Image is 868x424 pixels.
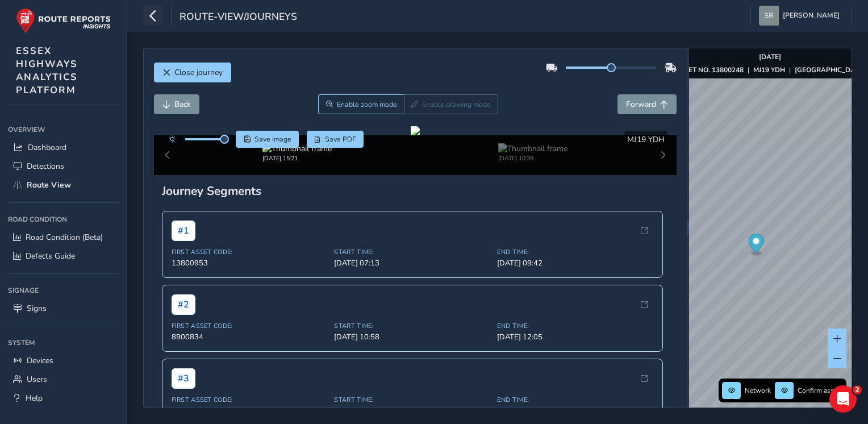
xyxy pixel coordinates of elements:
img: rr logo [16,8,111,34]
span: [DATE] 10:58 [334,332,490,342]
span: 8900834 [172,332,328,342]
strong: [DATE] [759,52,781,61]
button: Forward [617,94,677,114]
strong: [GEOGRAPHIC_DATA] [795,65,866,74]
button: [PERSON_NAME] [759,6,844,26]
span: [DATE] 09:42 [497,258,653,268]
div: | | [674,65,866,74]
strong: ASSET NO. 13800248 [674,65,744,74]
span: Users [27,374,47,385]
span: Road Condition (Beta) [26,232,103,243]
span: End Time: [497,322,653,330]
span: Forward [626,99,656,110]
a: Users [8,370,119,389]
strong: MJ19 YDH [753,65,785,74]
div: Overview [8,121,119,138]
span: Signs [27,303,47,314]
span: # 1 [172,221,195,241]
a: Dashboard [8,138,119,157]
iframe: Intercom live chat [829,385,857,413]
a: Help [8,389,119,408]
img: Thumbnail frame [262,143,332,154]
button: Close journey [154,63,231,82]
button: Back [154,94,199,114]
a: Defects Guide [8,247,119,265]
span: MJ19 YDH [627,134,665,145]
span: Devices [27,355,53,366]
span: [DATE] 07:13 [334,258,490,268]
span: Close journey [174,67,223,78]
span: Start Time: [334,248,490,256]
div: Journey Segments [162,183,669,199]
span: First Asset Code: [172,396,328,404]
a: Road Condition (Beta) [8,228,119,247]
a: Devices [8,351,119,370]
span: Route View [27,180,71,190]
span: Start Time: [334,322,490,330]
span: Back [174,99,191,110]
span: Detections [27,161,64,172]
a: Signs [8,299,119,318]
span: Dashboard [28,142,66,153]
div: Map marker [748,234,763,257]
button: Zoom [318,94,404,114]
img: Thumbnail frame [498,143,567,154]
button: Save [236,131,299,148]
a: Detections [8,157,119,176]
div: System [8,334,119,351]
button: PDF [307,131,364,148]
div: [DATE] 15:21 [262,154,332,163]
span: route-view/journeys [180,10,297,26]
div: [DATE] 10:39 [498,154,567,163]
span: Defects Guide [26,251,75,261]
span: # 2 [172,294,195,315]
span: Network [745,386,771,395]
span: First Asset Code: [172,248,328,256]
div: Signage [8,282,119,299]
span: First Asset Code: [172,322,328,330]
a: Route View [8,176,119,194]
span: Save PDF [325,135,356,144]
span: Enable zoom mode [337,100,397,109]
span: ESSEX HIGHWAYS ANALYTICS PLATFORM [16,44,78,97]
span: [PERSON_NAME] [783,6,840,26]
span: 2 [853,385,862,394]
span: [DATE] 12:05 [497,332,653,342]
span: 13800953 [172,258,328,268]
div: Road Condition [8,211,119,228]
span: [DATE] 13:20 [334,406,490,416]
span: [DATE] 14:01 [497,406,653,416]
span: End Time: [497,248,653,256]
span: 3900477 [172,406,328,416]
span: # 3 [172,368,195,389]
span: Save image [254,135,291,144]
img: diamond-layout [759,6,779,26]
span: Help [26,393,43,404]
span: Confirm assets [798,386,843,395]
span: End Time: [497,396,653,404]
span: Start Time: [334,396,490,404]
